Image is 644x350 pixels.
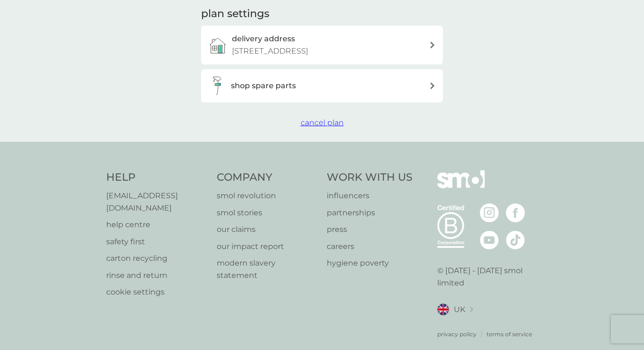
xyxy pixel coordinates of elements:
[217,170,318,185] h4: Company
[106,170,207,185] h4: Help
[106,219,207,231] a: help centre
[217,257,318,281] a: modern slavery statement
[217,207,318,219] a: smol stories
[437,330,477,339] a: privacy policy
[437,265,538,289] p: © [DATE] - [DATE] smol limited
[232,33,295,45] h3: delivery address
[487,330,532,339] a: terms of service
[327,223,413,236] a: press
[232,45,308,57] p: [STREET_ADDRESS]
[201,26,443,64] a: delivery address[STREET_ADDRESS]
[106,269,207,282] a: rinse and return
[231,80,296,92] h3: shop spare parts
[217,223,318,236] a: our claims
[470,307,473,312] img: select a new location
[301,117,344,129] button: cancel plan
[201,69,443,102] button: shop spare parts
[106,236,207,248] a: safety first
[437,304,449,315] img: UK flag
[327,257,413,269] a: hygiene poverty
[327,240,413,253] a: careers
[327,190,413,202] a: influencers
[106,252,207,265] a: carton recycling
[480,230,499,249] img: visit the smol Youtube page
[480,203,499,222] img: visit the smol Instagram page
[217,190,318,202] a: smol revolution
[106,286,207,298] a: cookie settings
[201,7,269,21] h2: plan settings
[327,207,413,219] a: partnerships
[327,170,413,185] h4: Work With Us
[506,203,525,222] img: visit the smol Facebook page
[506,230,525,249] img: visit the smol Tiktok page
[454,304,465,316] span: UK
[437,170,485,203] img: smol
[301,118,344,127] span: cancel plan
[217,240,318,253] a: our impact report
[106,190,207,214] a: [EMAIL_ADDRESS][DOMAIN_NAME]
